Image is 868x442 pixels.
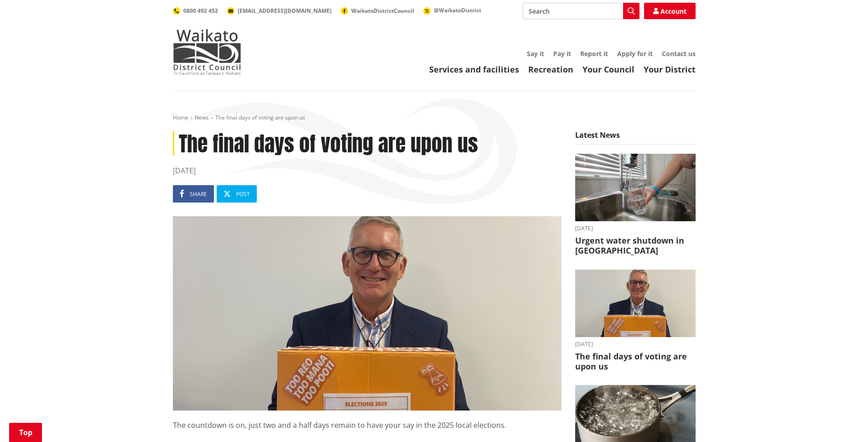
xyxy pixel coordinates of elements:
a: Contact us [662,49,696,58]
a: Say it [527,49,544,58]
span: Share [190,190,207,198]
a: [DATE] The final days of voting are upon us [575,270,696,372]
input: Search input [523,3,639,19]
h3: The final days of voting are upon us [575,352,696,371]
img: water image [575,154,696,222]
a: @WaikatoDistrict [423,6,481,14]
a: Top [9,423,42,442]
a: Services and facilities [429,64,519,75]
a: 0800 492 452 [173,7,218,15]
nav: breadcrumb [173,114,696,122]
span: [EMAIL_ADDRESS][DOMAIN_NAME] [238,7,332,15]
time: [DATE] [173,165,561,176]
a: [EMAIL_ADDRESS][DOMAIN_NAME] [227,7,332,15]
a: [DATE] Urgent water shutdown in [GEOGRAPHIC_DATA] [575,154,696,256]
span: The final days of voting are upon us [215,114,305,121]
a: Account [644,3,696,19]
h3: Urgent water shutdown in [GEOGRAPHIC_DATA] [575,236,696,255]
time: [DATE] [575,342,696,347]
a: Your Council [582,64,634,75]
a: Apply for it [617,49,653,58]
a: Share [173,185,214,203]
a: Pay it [553,49,571,58]
h1: The final days of voting are upon us [173,131,561,156]
a: News [195,114,209,121]
h5: Latest News [575,131,696,145]
img: Craig Hobbs editorial elections [575,270,696,338]
a: Post [217,185,257,203]
p: The countdown is on, just two and a half days remain to have your say in the 2025 local elections. [173,420,561,431]
a: Your District [644,64,696,75]
span: @WaikatoDistrict [434,6,481,14]
span: 0800 492 452 [183,7,218,15]
a: Report it [580,49,608,58]
span: Post [236,190,250,198]
img: Craig Hobbs editorial elections [173,216,561,411]
a: WaikatoDistrictCouncil [341,7,414,15]
img: Waikato District Council - Te Kaunihera aa Takiwaa o Waikato [173,29,241,75]
time: [DATE] [575,226,696,231]
span: WaikatoDistrictCouncil [351,7,414,15]
a: Recreation [528,64,573,75]
a: Home [173,114,188,121]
